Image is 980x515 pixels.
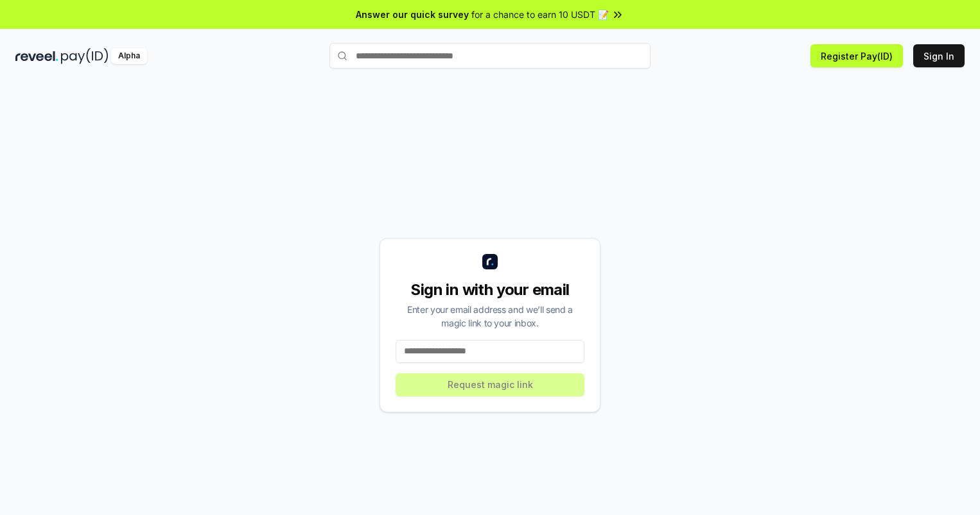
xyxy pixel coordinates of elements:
div: Alpha [111,48,147,64]
div: Enter your email address and we’ll send a magic link to your inbox. [396,303,584,330]
img: reveel_dark [15,48,58,64]
button: Register Pay(ID) [810,44,903,67]
button: Sign In [913,44,965,67]
img: pay_id [61,48,109,64]
span: Answer our quick survey [356,8,469,21]
div: Sign in with your email [396,280,584,300]
span: for a chance to earn 10 USDT 📝 [471,8,609,21]
img: logo_small [482,254,498,269]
